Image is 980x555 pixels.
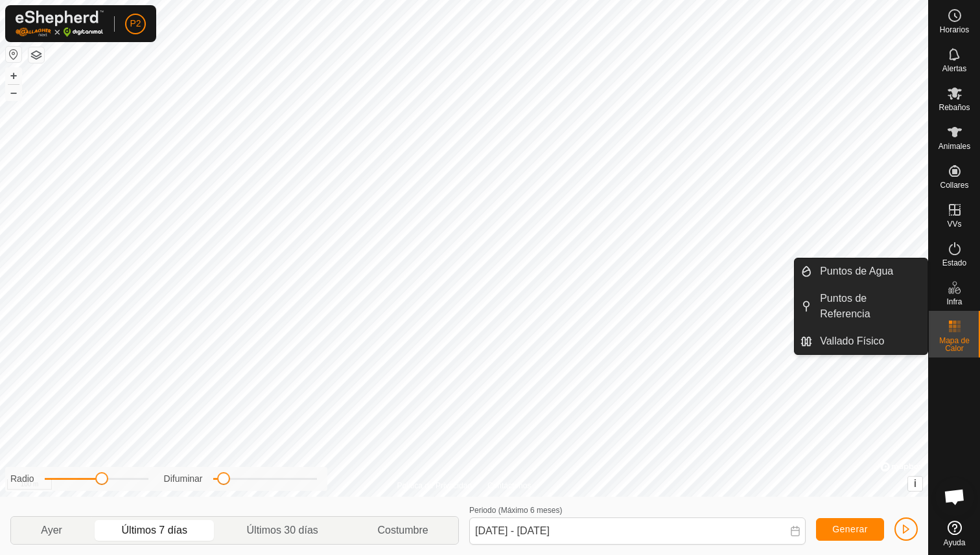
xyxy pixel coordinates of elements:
span: Costumbre [377,523,428,538]
a: Política de Privacidad [397,480,472,492]
span: Vallado Físico [820,334,884,349]
img: Logo Gallagher [16,10,104,37]
span: Estado [942,259,966,267]
label: Periodo (Máximo 6 meses) [469,506,562,515]
span: Puntos de Agua [820,264,893,279]
a: Ayuda [929,515,980,552]
span: Generar [832,524,868,534]
span: Puntos de Referencia [820,291,920,322]
span: i [914,478,916,489]
button: + [6,68,21,84]
span: Infra [946,298,962,306]
button: i [908,477,922,491]
button: Capas del Mapa [29,47,44,63]
span: Alertas [942,65,966,73]
a: Puntos de Agua [812,258,927,284]
span: Rebaños [939,104,970,111]
a: Contáctenos [487,480,531,492]
label: Radio [10,472,34,486]
button: – [6,85,21,100]
span: P2 [130,17,141,30]
span: Últimos 30 días [247,523,318,538]
div: Chat abierto [935,477,974,516]
li: Vallado Físico [795,328,927,354]
button: Restablecer Mapa [6,47,21,62]
span: Ayuda [944,539,966,547]
a: Puntos de Referencia [812,286,927,327]
span: Horarios [940,26,969,34]
button: Generar [816,518,884,541]
span: Ayer [41,523,62,538]
span: Animales [939,142,970,150]
span: VVs [947,220,961,228]
li: Puntos de Agua [795,258,927,284]
span: Collares [940,181,968,189]
label: Difuminar [164,472,203,486]
a: Vallado Físico [812,328,927,354]
li: Puntos de Referencia [795,286,927,327]
span: Últimos 7 días [122,523,187,538]
span: Mapa de Calor [932,337,977,352]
